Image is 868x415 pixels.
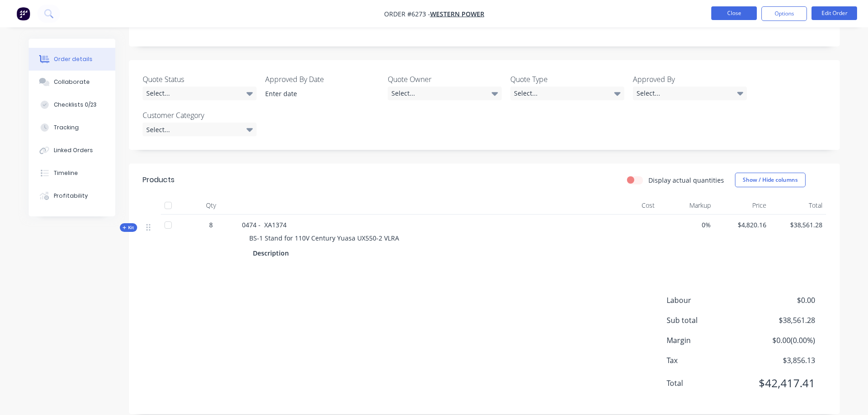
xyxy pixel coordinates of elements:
[209,220,213,230] span: 8
[747,295,815,306] span: $0.00
[761,6,807,21] button: Options
[16,7,30,20] img: Factory
[123,224,134,231] span: Kit
[29,184,115,207] button: Profitability
[384,10,430,18] span: Order #6273 -
[143,174,175,185] div: Products
[29,93,115,116] button: Checklists 0/23
[143,74,257,85] label: Quote Status
[54,169,78,177] div: Timeline
[29,116,115,139] button: Tracking
[747,315,815,326] span: $38,561.28
[184,196,238,215] div: Qty
[510,87,624,100] div: Select...
[54,55,92,63] div: Order details
[714,196,770,215] div: Price
[54,101,97,109] div: Checklists 0/23
[747,335,815,346] span: $0.00 ( 0.00 %)
[430,10,484,18] a: Western Power
[770,196,826,215] div: Total
[510,74,624,85] label: Quote Type
[603,196,659,215] div: Cost
[658,196,714,215] div: Markup
[29,71,115,93] button: Collaborate
[667,355,748,366] span: Tax
[648,175,724,185] label: Display actual quantities
[242,220,287,229] span: 0474 - XA1374
[143,87,257,100] div: Select...
[667,315,748,326] span: Sub total
[143,110,257,121] label: Customer Category
[812,6,857,20] button: Edit Order
[633,74,747,85] label: Approved By
[54,146,93,154] div: Linked Orders
[120,223,137,232] div: Kit
[662,220,711,230] span: 0%
[735,173,806,187] button: Show / Hide columns
[265,74,379,85] label: Approved By Date
[29,162,115,184] button: Timeline
[667,335,748,346] span: Margin
[259,87,372,101] input: Enter date
[29,48,115,71] button: Order details
[143,123,257,136] div: Select...
[711,6,757,20] button: Close
[54,192,88,200] div: Profitability
[249,234,399,242] span: BS-1 Stand for 110V Century Yuasa UX550-2 VLRA
[747,355,815,366] span: $3,856.13
[633,87,747,100] div: Select...
[667,378,748,389] span: Total
[388,87,502,100] div: Select...
[388,74,502,85] label: Quote Owner
[54,78,90,86] div: Collaborate
[253,246,293,260] div: Description
[29,139,115,162] button: Linked Orders
[774,220,822,230] span: $38,561.28
[718,220,767,230] span: $4,820.16
[747,375,815,391] span: $42,417.41
[54,123,79,132] div: Tracking
[667,295,748,306] span: Labour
